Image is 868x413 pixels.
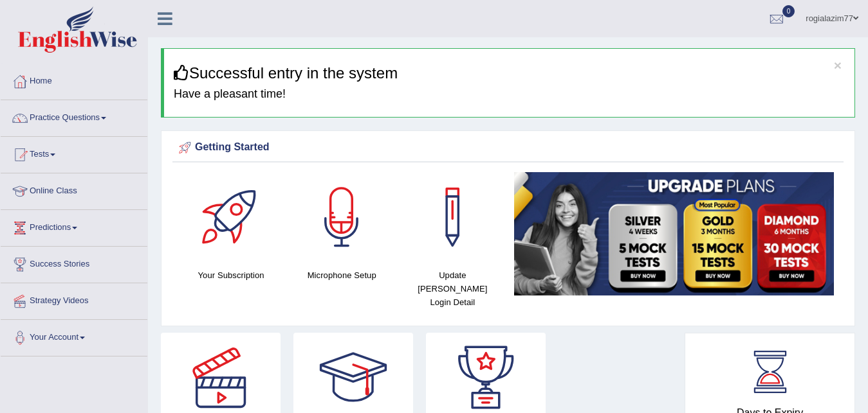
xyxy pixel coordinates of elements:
a: Predictions [1,210,147,242]
h4: Update [PERSON_NAME] Login Detail [403,268,501,309]
h4: Microphone Setup [293,268,391,282]
a: Home [1,64,147,96]
a: Tests [1,137,147,169]
h4: Have a pleasant time! [174,88,845,101]
a: Your Account [1,320,147,352]
span: 0 [782,5,795,17]
img: small5.jpg [514,172,834,295]
button: × [834,58,842,72]
h3: Successful entry in the system [174,65,845,82]
a: Online Class [1,173,147,206]
a: Practice Questions [1,100,147,132]
a: Strategy Videos [1,283,147,315]
h4: Your Subscription [182,268,280,282]
a: Success Stories [1,247,147,279]
div: Getting Started [176,138,840,157]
